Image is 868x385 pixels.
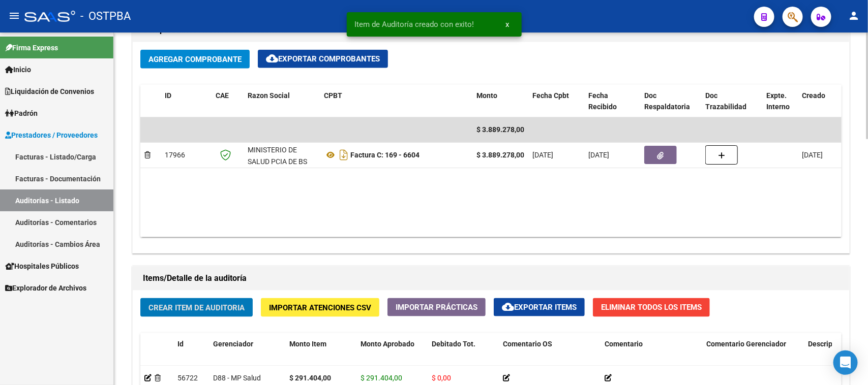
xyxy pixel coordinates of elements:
[432,374,451,382] span: $ 0,00
[324,91,342,100] span: CPBT
[5,86,94,97] span: Liquidación de Convenios
[320,85,472,118] datatable-header-cell: CPBT
[289,374,331,382] strong: $ 291.404,00
[808,340,846,348] span: Descripción
[762,85,798,118] datatable-header-cell: Expte. Interno
[269,303,371,312] span: Importar Atenciones CSV
[432,340,475,348] span: Debitado Tot.
[476,125,524,134] span: $ 3.889.278,00
[532,91,569,100] span: Fecha Cpbt
[165,91,171,100] span: ID
[584,85,640,118] datatable-header-cell: Fecha Recibido
[502,303,577,312] span: Exportar Items
[472,85,528,118] datatable-header-cell: Monto
[261,298,379,317] button: Importar Atenciones CSV
[212,85,244,118] datatable-header-cell: CAE
[833,350,858,375] div: Open Intercom Messenger
[593,298,710,317] button: Eliminar Todos los Items
[503,340,552,348] span: Comentario OS
[5,261,79,272] span: Hospitales Públicos
[216,91,229,100] span: CAE
[387,298,486,316] button: Importar Prácticas
[5,108,38,119] span: Padrón
[766,91,790,111] span: Expte. Interno
[5,64,31,75] span: Inicio
[213,374,261,382] span: D88 - MP Salud
[80,5,131,27] span: - OSTPBA
[802,151,823,159] span: [DATE]
[177,374,198,382] span: 56722
[588,151,609,159] span: [DATE]
[528,85,584,118] datatable-header-cell: Fecha Cpbt
[258,50,388,68] button: Exportar Comprobantes
[506,20,510,29] span: x
[289,340,326,348] span: Monto Item
[350,151,420,159] strong: Factura C: 169 - 6604
[588,91,617,111] span: Fecha Recibido
[601,303,702,312] span: Eliminar Todos los Items
[248,91,290,100] span: Razon Social
[177,340,184,348] span: Id
[355,19,474,29] span: Item de Auditoría creado con exito!
[499,333,601,378] datatable-header-cell: Comentario OS
[337,147,350,163] i: Descargar documento
[173,333,209,378] datatable-header-cell: Id
[498,15,518,34] button: x
[148,55,242,64] span: Agregar Comprobante
[266,52,278,65] mat-icon: cloud_download
[396,303,477,312] span: Importar Prácticas
[502,301,514,313] mat-icon: cloud_download
[5,282,86,294] span: Explorador de Archivos
[248,144,316,179] div: MINISTERIO DE SALUD PCIA DE BS AS
[266,54,380,63] span: Exportar Comprobantes
[702,333,804,378] datatable-header-cell: Comentario Gerenciador
[285,333,356,378] datatable-header-cell: Monto Item
[476,91,497,100] span: Monto
[644,91,690,111] span: Doc Respaldatoria
[356,333,428,378] datatable-header-cell: Monto Aprobado
[476,151,524,159] strong: $ 3.889.278,00
[532,151,553,159] span: [DATE]
[601,333,702,378] datatable-header-cell: Comentario
[213,340,253,348] span: Gerenciador
[5,130,98,141] span: Prestadores / Proveedores
[8,10,20,22] mat-icon: menu
[148,303,245,312] span: Crear Item de Auditoria
[706,340,786,348] span: Comentario Gerenciador
[640,85,701,118] datatable-header-cell: Doc Respaldatoria
[5,42,58,53] span: Firma Express
[428,333,499,378] datatable-header-cell: Debitado Tot.
[361,340,414,348] span: Monto Aprobado
[802,91,825,100] span: Creado
[140,298,253,317] button: Crear Item de Auditoria
[848,10,860,22] mat-icon: person
[140,50,250,69] button: Agregar Comprobante
[165,151,185,159] span: 17966
[605,340,643,348] span: Comentario
[701,85,762,118] datatable-header-cell: Doc Trazabilidad
[244,85,320,118] datatable-header-cell: Razon Social
[494,298,585,316] button: Exportar Items
[705,91,746,111] span: Doc Trazabilidad
[161,85,212,118] datatable-header-cell: ID
[209,333,285,378] datatable-header-cell: Gerenciador
[143,270,839,286] h1: Items/Detalle de la auditoría
[361,374,402,382] span: $ 291.404,00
